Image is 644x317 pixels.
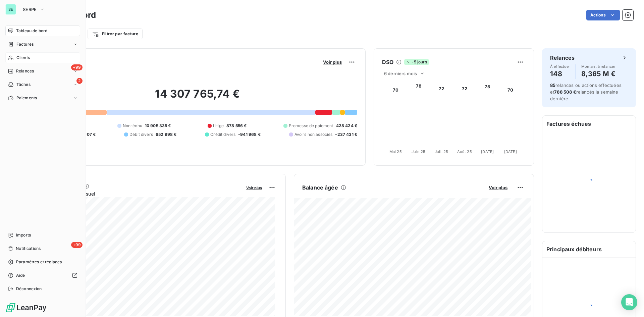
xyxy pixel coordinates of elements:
span: Voir plus [489,185,507,190]
span: -941 968 € [238,131,261,138]
h6: Relances [550,54,575,62]
h6: Factures échues [542,116,636,132]
span: Litige [213,123,224,129]
a: Aide [5,270,80,281]
tspan: Juin 25 [412,149,425,154]
span: Promesse de paiement [289,123,333,129]
img: Logo LeanPay [5,302,47,313]
span: Clients [16,55,30,61]
button: Filtrer par facture [88,29,143,39]
span: 10 905 335 € [145,123,171,129]
h6: Principaux débiteurs [542,241,636,257]
tspan: Mai 25 [389,149,402,154]
div: SE [5,4,16,15]
span: SERPE [23,7,37,12]
span: Tableau de bord [16,28,47,34]
span: Imports [16,232,31,238]
button: Voir plus [321,59,344,65]
span: Débit divers [129,131,153,138]
span: 878 556 € [226,123,247,129]
span: Aide [16,272,25,278]
span: Paramètres et réglages [16,259,62,265]
h6: Balance âgée [302,183,338,192]
h4: 8,365 M € [581,68,615,79]
button: Voir plus [244,184,264,191]
h2: 14 307 765,74 € [38,87,357,107]
span: -237 431 € [335,131,357,138]
span: 788 508 € [554,89,576,95]
button: Actions [586,10,620,20]
tspan: Août 25 [457,149,472,154]
span: Non-échu [123,123,142,129]
span: Factures [16,41,34,47]
span: Notifications [16,246,41,252]
span: Déconnexion [16,286,42,292]
tspan: [DATE] [504,149,517,154]
span: 2 [76,78,83,84]
span: 428 424 € [336,123,357,129]
span: Avoirs non associés [294,131,333,138]
h4: 148 [550,68,570,79]
h6: DSO [382,58,393,66]
span: Paiements [16,95,37,101]
span: +99 [71,242,83,248]
span: relances ou actions effectuées et relancés la semaine dernière. [550,83,622,101]
div: Open Intercom Messenger [621,294,637,310]
span: 6 derniers mois [384,71,417,76]
span: Crédit divers [210,131,235,138]
span: Voir plus [323,59,342,65]
span: Chiffre d'affaires mensuel [38,190,241,197]
span: Voir plus [246,186,262,190]
span: 85 [550,83,555,88]
span: +99 [71,64,83,70]
tspan: Juil. 25 [435,149,448,154]
button: Voir plus [487,184,509,191]
tspan: [DATE] [481,149,494,154]
span: Tâches [16,82,31,88]
span: Relances [16,68,34,74]
span: À effectuer [550,64,570,68]
span: 652 998 € [156,131,176,138]
span: Montant à relancer [581,64,615,68]
span: -5 jours [404,59,429,65]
